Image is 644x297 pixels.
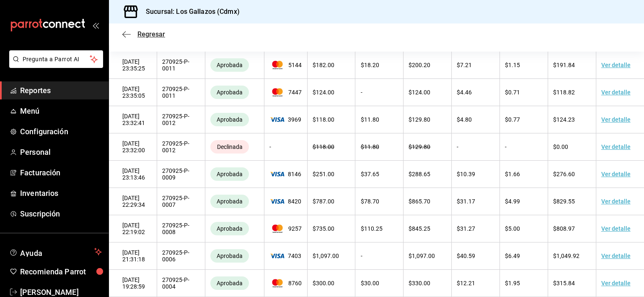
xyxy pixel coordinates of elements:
[109,242,157,270] td: [DATE] 21:31:18
[505,280,520,287] span: $ 1.95
[457,225,475,232] span: $ 31.27
[409,225,430,232] span: $ 845.25
[109,270,157,297] td: [DATE] 19:28:59
[409,62,430,68] span: $ 200.20
[213,116,246,123] span: Aprobada
[139,7,240,17] h3: Sucursal: Los Gallazos (Cdmx)
[553,280,575,287] span: $ 315.84
[210,276,249,290] div: Transacciones cobradas de manera exitosa.
[210,222,249,235] div: Transacciones cobradas de manera exitosa.
[264,133,307,161] td: -
[505,225,520,232] span: $ 5.00
[213,253,246,259] span: Aprobada
[457,280,475,287] span: $ 12.21
[210,167,249,181] div: Transacciones cobradas de manera exitosa.
[20,208,102,219] span: Suscripción
[20,126,102,137] span: Configuración
[213,89,246,96] span: Aprobada
[92,22,99,29] button: open_drawer_menu
[213,171,246,177] span: Aprobada
[269,224,302,233] span: 9257
[157,106,205,133] td: 270925-P-0012
[269,279,302,287] span: 8760
[548,133,596,161] td: $0.00
[213,225,246,232] span: Aprobada
[601,116,631,123] a: Ver detalle
[20,167,102,178] span: Facturación
[360,225,382,232] span: $ 110.25
[109,188,157,215] td: [DATE] 22:29:34
[109,161,157,188] td: [DATE] 23:13:46
[20,85,102,96] span: Reportes
[213,280,246,287] span: Aprobada
[360,143,379,150] span: $ 11.80
[457,62,472,68] span: $ 7.21
[601,280,631,287] a: Ver detalle
[505,171,520,177] span: $ 1.66
[505,116,520,123] span: $ 0.77
[553,89,575,96] span: $ 118.82
[313,171,334,177] span: $ 251.00
[157,79,205,106] td: 270925-P-0011
[269,171,302,177] span: 8146
[553,62,575,68] span: $ 191.84
[109,215,157,242] td: [DATE] 22:19:02
[157,161,205,188] td: 270925-P-0009
[109,52,157,79] td: [DATE] 23:35:25
[505,253,520,259] span: $ 6.49
[313,62,334,68] span: $ 182.00
[109,106,157,133] td: [DATE] 23:32:41
[210,86,249,99] div: Transacciones cobradas de manera exitosa.
[210,113,249,126] div: Transacciones cobradas de manera exitosa.
[360,171,379,177] span: $ 37.65
[457,198,475,205] span: $ 31.17
[210,58,249,72] div: Transacciones cobradas de manera exitosa.
[601,253,631,259] a: Ver detalle
[313,116,334,123] span: $ 118.00
[269,198,302,205] span: 8420
[109,133,157,161] td: [DATE] 23:32:00
[20,266,102,277] span: Recomienda Parrot
[553,225,575,232] span: $ 808.97
[213,198,246,205] span: Aprobada
[157,270,205,297] td: 270925-P-0004
[355,242,403,270] td: -
[601,62,631,68] a: Ver detalle
[409,253,435,259] span: $ 1,097.00
[20,247,91,257] span: Ayuda
[313,198,334,205] span: $ 787.00
[137,30,165,38] span: Regresar
[409,143,430,150] span: $ 129.80
[601,225,631,232] a: Ver detalle
[553,171,575,177] span: $ 276.60
[269,253,302,259] span: 7403
[409,89,430,96] span: $ 124.00
[601,143,631,150] a: Ver detalle
[210,195,249,208] div: Transacciones cobradas de manera exitosa.
[20,105,102,117] span: Menú
[360,280,379,287] span: $ 30.00
[409,116,430,123] span: $ 129.80
[20,146,102,158] span: Personal
[452,133,500,161] td: -
[313,143,334,150] span: $ 118.00
[269,116,302,123] span: 3969
[601,89,631,96] a: Ver detalle
[553,116,575,123] span: $ 124.23
[505,198,520,205] span: $ 4.99
[269,88,302,96] span: 7447
[457,89,472,96] span: $ 4.46
[20,188,102,199] span: Inventarios
[157,188,205,215] td: 270925-P-0007
[313,89,334,96] span: $ 124.00
[109,79,157,106] td: [DATE] 23:35:05
[601,198,631,205] a: Ver detalle
[214,143,246,150] span: Declinada
[409,198,430,205] span: $ 865.70
[213,62,246,68] span: Aprobada
[409,171,430,177] span: $ 288.65
[313,253,339,259] span: $ 1,097.00
[313,280,334,287] span: $ 300.00
[457,253,475,259] span: $ 40.59
[157,52,205,79] td: 270925-P-0011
